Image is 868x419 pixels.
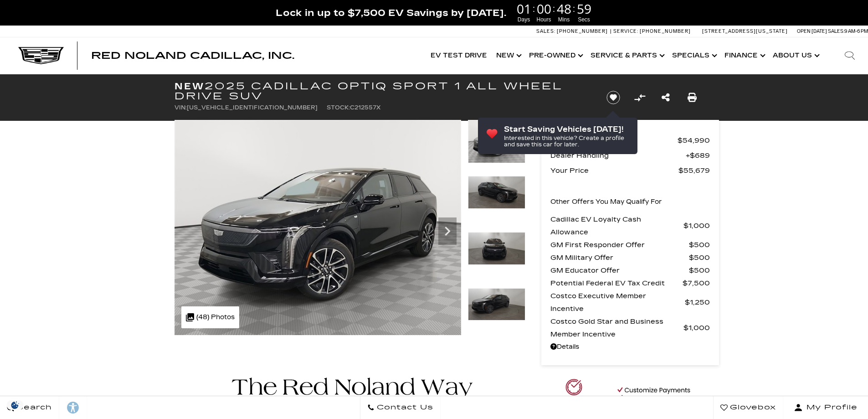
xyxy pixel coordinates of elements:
span: Mins [555,16,573,24]
span: Costco Gold Star and Business Member Incentive [550,315,683,341]
a: Service: [PHONE_NUMBER] [610,29,693,34]
span: Lock in up to $7,500 EV Savings by [DATE]. [276,7,506,19]
span: $1,250 [685,296,710,309]
span: $500 [689,264,710,277]
a: Contact Us [360,396,441,419]
a: Print this New 2025 Cadillac OPTIQ Sport 1 All Wheel Drive SUV [688,91,697,104]
a: Sales: [PHONE_NUMBER] [536,29,610,34]
img: Opt-Out Icon [5,400,26,410]
img: Cadillac Dark Logo with Cadillac White Text [18,47,64,64]
strong: New [175,81,205,92]
span: $500 [689,251,710,264]
span: $7,500 [683,277,710,290]
span: Red Noland Cadillac, Inc. [91,50,294,61]
span: Hours [535,16,553,24]
a: Cadillac EV Loyalty Cash Allowance $1,000 [550,213,710,238]
span: 9 AM-6 PM [844,28,868,34]
span: : [573,2,575,16]
a: Dealer Handling $689 [550,149,710,162]
span: $1,000 [683,321,710,334]
a: Specials [668,37,720,74]
div: Next [438,217,457,245]
a: Your Price $55,679 [550,164,710,177]
button: Open user profile menu [783,396,868,419]
a: Costco Gold Star and Business Member Incentive $1,000 [550,315,710,341]
a: Glovebox [713,396,783,419]
span: VIN: [175,104,187,111]
span: Cadillac EV Loyalty Cash Allowance [550,213,683,238]
span: Potential Federal EV Tax Credit [550,277,683,290]
span: $500 [689,238,710,251]
h1: 2025 Cadillac OPTIQ Sport 1 All Wheel Drive SUV [175,81,591,101]
a: EV Test Drive [426,37,492,74]
span: 48 [555,2,573,15]
img: New 2025 Black Raven Cadillac Sport 1 image 1 [175,120,461,335]
span: Contact Us [375,401,433,414]
button: Save vehicle [603,90,623,105]
span: : [533,2,535,16]
span: $55,679 [678,164,710,177]
span: MSRP [550,134,678,147]
a: GM First Responder Offer $500 [550,238,710,251]
iframe: Watch videos, learn about new EV models, and find the right one for you! [175,343,525,343]
img: New 2025 Black Raven Cadillac Sport 1 image 3 [468,232,525,265]
a: [STREET_ADDRESS][US_STATE] [702,28,788,34]
span: Stock: [327,104,350,111]
span: Secs [575,16,593,24]
button: Compare Vehicle [633,91,647,104]
a: Details [550,341,710,353]
span: Open [DATE] [797,28,827,34]
a: Close [853,5,863,16]
span: 59 [575,2,593,15]
a: Service & Parts [586,37,668,74]
span: $54,990 [678,134,710,147]
span: Search [14,401,52,414]
span: GM Educator Offer [550,264,689,277]
span: Your Price [550,164,678,177]
span: [PHONE_NUMBER] [557,28,608,34]
p: Other Offers You May Qualify For [550,196,662,208]
img: New 2025 Black Raven Cadillac Sport 1 image 1 [468,120,525,163]
a: Costco Executive Member Incentive $1,250 [550,290,710,315]
span: Sales: [536,28,555,34]
img: New 2025 Black Raven Cadillac Sport 1 image 2 [468,176,525,209]
span: [US_VEHICLE_IDENTIFICATION_NUMBER] [187,104,318,111]
div: (48) Photos [181,306,239,328]
span: Service: [613,28,638,34]
span: My Profile [803,401,858,414]
span: Sales: [828,28,844,34]
span: $689 [686,149,710,162]
span: [PHONE_NUMBER] [640,28,691,34]
a: MSRP $54,990 [550,134,710,147]
a: Red Noland Cadillac, Inc. [91,51,294,60]
a: New [492,37,524,74]
a: Pre-Owned [524,37,586,74]
span: 00 [535,2,553,15]
img: New 2025 Black Raven Cadillac Sport 1 image 4 [468,288,525,321]
a: About Us [768,37,822,74]
span: GM Military Offer [550,251,689,264]
span: C212557X [350,104,380,111]
span: : [553,2,555,16]
span: $1,000 [683,219,710,232]
a: GM Educator Offer $500 [550,264,710,277]
a: Finance [720,37,768,74]
a: Share this New 2025 Cadillac OPTIQ Sport 1 All Wheel Drive SUV [662,91,670,104]
span: GM First Responder Offer [550,238,689,251]
span: Dealer Handling [550,149,686,162]
span: Costco Executive Member Incentive [550,290,685,315]
span: 01 [515,2,533,15]
span: Days [515,16,533,24]
a: Potential Federal EV Tax Credit $7,500 [550,277,710,290]
span: Glovebox [728,401,776,414]
section: Click to Open Cookie Consent Modal [5,400,26,410]
a: GM Military Offer $500 [550,251,710,264]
